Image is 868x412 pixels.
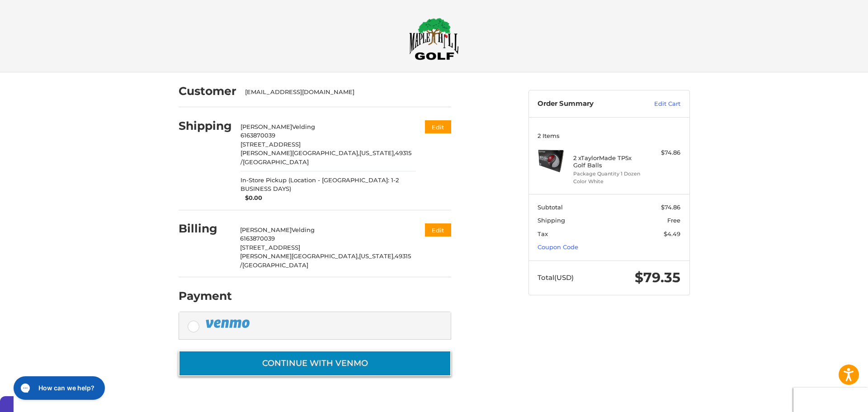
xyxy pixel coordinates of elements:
[292,123,315,130] span: Velding
[538,217,565,224] span: Shipping
[205,318,251,329] img: PayPal icon
[241,176,416,194] span: In-Store Pickup (Location - [GEOGRAPHIC_DATA]: 1-2 BUSINESS DAYS)
[409,18,459,60] img: Maple Hill Golf
[179,289,232,303] h2: Payment
[538,243,578,251] a: Coupon Code
[538,273,574,282] span: Total (USD)
[667,217,680,224] span: Free
[425,120,451,133] button: Edit
[538,99,635,109] h3: Order Summary
[241,141,301,148] span: [STREET_ADDRESS]
[245,88,442,97] div: [EMAIL_ADDRESS][DOMAIN_NAME]
[635,269,680,286] span: $79.35
[538,230,548,237] span: Tax
[242,261,308,269] span: [GEOGRAPHIC_DATA]
[425,223,451,237] button: Edit
[538,204,563,211] span: Subtotal
[240,252,359,260] span: [PERSON_NAME][GEOGRAPHIC_DATA],
[241,149,359,156] span: [PERSON_NAME][GEOGRAPHIC_DATA],
[241,123,292,130] span: [PERSON_NAME]
[664,230,680,237] span: $4.49
[359,252,395,260] span: [US_STATE],
[241,132,275,139] span: 6163870039
[241,194,262,203] span: $0.00
[9,373,108,403] iframe: Gorgias live chat messenger
[538,132,680,139] h3: 2 Items
[573,178,642,185] li: Color White
[179,222,231,236] h2: Billing
[241,149,411,166] span: 49315 /
[793,388,868,412] iframe: Google Customer Reviews
[635,99,680,109] a: Edit Cart
[240,244,300,251] span: [STREET_ADDRESS]
[661,204,680,211] span: $74.86
[573,170,642,178] li: Package Quantity 1 Dozen
[240,235,275,242] span: 6163870039
[243,158,309,166] span: [GEOGRAPHIC_DATA]
[179,350,451,376] button: Continue with Venmo
[240,226,292,233] span: [PERSON_NAME]
[240,252,411,269] span: 49315 /
[359,149,395,156] span: [US_STATE],
[573,154,642,169] h4: 2 x TaylorMade TP5x Golf Balls
[179,84,236,98] h2: Customer
[179,119,232,133] h2: Shipping
[292,226,315,233] span: Velding
[645,148,680,157] div: $74.86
